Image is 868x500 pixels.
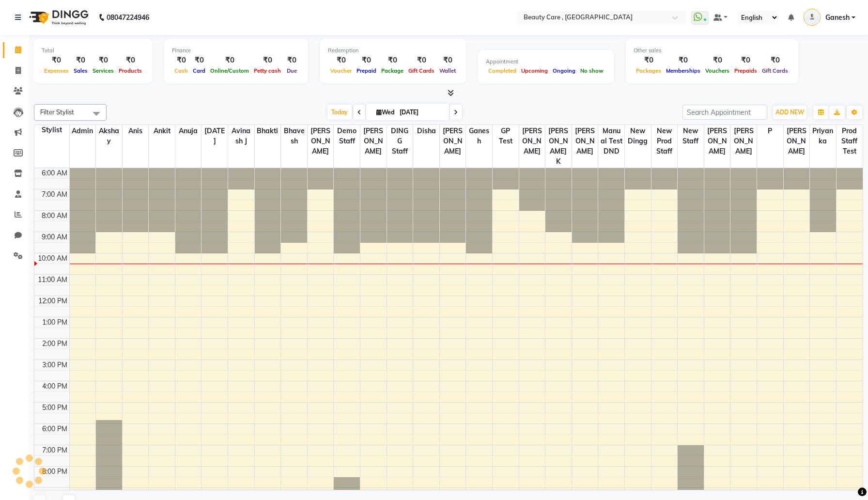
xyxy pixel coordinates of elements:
[730,125,757,157] span: [PERSON_NAME]
[172,67,190,74] span: Cash
[116,67,144,74] span: Products
[379,55,406,66] div: ₹0
[486,67,519,74] span: Completed
[397,105,445,120] input: 2025-10-01
[40,211,69,221] div: 8:00 AM
[678,125,704,147] span: new staff
[172,55,190,66] div: ₹0
[36,253,69,264] div: 10:00 AM
[732,55,759,66] div: ₹0
[804,9,821,26] img: Ganesh
[704,125,730,157] span: [PERSON_NAME]
[413,125,439,137] span: Disha
[40,108,74,116] span: Filter Stylist
[36,275,69,285] div: 11:00 AM
[837,125,863,157] span: Prod Staff Test
[406,67,437,74] span: Gift Cards
[682,105,767,120] input: Search Appointment
[634,47,790,55] div: Other sales
[775,109,804,116] span: ADD NEW
[440,125,466,157] span: [PERSON_NAME]
[825,13,850,23] span: Ganesh
[284,67,299,74] span: Due
[703,55,732,66] div: ₹0
[40,360,69,370] div: 3:00 PM
[40,381,69,391] div: 4:00 PM
[759,67,790,74] span: Gift Cards
[664,67,703,74] span: Memberships
[201,125,228,147] span: [DATE]
[40,189,69,200] div: 7:00 AM
[545,125,572,168] span: [PERSON_NAME] K
[283,55,300,66] div: ₹0
[40,232,69,242] div: 9:00 AM
[784,125,810,157] span: [PERSON_NAME]
[334,125,360,147] span: Demo staff
[328,67,354,74] span: Voucher
[281,125,307,147] span: bhavesh
[634,67,664,74] span: Packages
[651,125,678,157] span: New Prod Staff
[149,125,175,137] span: Ankit
[40,445,69,455] div: 7:00 PM
[634,55,664,66] div: ₹0
[810,125,836,147] span: Priyanka
[360,125,387,157] span: [PERSON_NAME]
[406,55,437,66] div: ₹0
[175,125,201,137] span: Anuja
[308,125,334,157] span: [PERSON_NAME]
[493,125,519,147] span: GP Test
[437,55,458,66] div: ₹0
[190,55,208,66] div: ₹0
[664,55,703,66] div: ₹0
[40,339,69,349] div: 2:00 PM
[71,55,90,66] div: ₹0
[90,67,116,74] span: Services
[96,125,122,147] span: Akshay
[40,488,69,498] div: 9:00 PM
[328,47,458,55] div: Redemption
[374,109,397,116] span: Wed
[90,55,116,66] div: ₹0
[387,125,413,157] span: DINGG Staff
[36,296,69,306] div: 12:00 PM
[251,55,283,66] div: ₹0
[437,67,458,74] span: Wallet
[172,47,300,55] div: Finance
[486,58,606,66] div: Appointment
[70,125,96,137] span: Admin
[40,317,69,328] div: 1:00 PM
[107,4,149,31] b: 08047224946
[625,125,651,147] span: New Dingg
[40,424,69,434] div: 6:00 PM
[255,125,281,137] span: Bhakti
[327,105,352,120] span: Today
[208,67,251,74] span: Online/Custom
[519,67,550,74] span: Upcoming
[703,67,732,74] span: Vouchers
[42,47,144,55] div: Total
[578,67,606,74] span: No show
[25,4,91,31] img: logo
[190,67,208,74] span: Card
[466,125,492,147] span: Ganesh
[71,67,90,74] span: Sales
[40,168,69,178] div: 6:00 AM
[379,67,406,74] span: Package
[550,67,578,74] span: Ongoing
[40,403,69,413] div: 5:00 PM
[228,125,254,147] span: Avinash J
[42,55,71,66] div: ₹0
[757,125,783,137] span: p
[354,67,379,74] span: Prepaid
[598,125,624,157] span: Manual Test DND
[572,125,598,157] span: [PERSON_NAME]
[251,67,283,74] span: Petty cash
[732,67,759,74] span: Prepaids
[759,55,790,66] div: ₹0
[519,125,545,157] span: [PERSON_NAME]
[116,55,144,66] div: ₹0
[123,125,149,137] span: Anis
[40,467,69,477] div: 8:00 PM
[773,106,806,119] button: ADD NEW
